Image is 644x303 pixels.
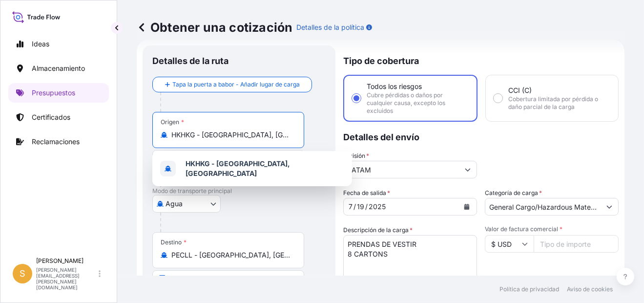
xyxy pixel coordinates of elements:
span: CCI (C) [508,86,532,95]
button: Mostrar sugerencias [459,161,477,178]
span: Agua [166,199,183,209]
span: Tapa la puerta a babor - Añadir lugar de carga [172,80,300,89]
input: Destino [171,250,292,260]
font: Origen [161,118,179,126]
font: División [343,152,365,159]
p: Aviso de cookies [567,285,613,293]
p: Detalles de la política [296,22,364,32]
span: Cobertura limitada por pérdida o daño parcial de la carga [508,95,610,111]
span: Todos los riesgos [367,82,422,91]
p: Detalles de la ruta [152,55,229,67]
button: Mostrar sugerencias [601,198,618,216]
font: Descripción de la carga [343,226,409,234]
p: Certificados [32,112,70,122]
font: Categoría de carga [485,189,538,196]
font: Fecha de salida [343,189,386,196]
p: Modo de transporte principal [152,187,326,195]
button: Seleccionar transporte [152,195,221,213]
div: día [356,201,365,213]
p: Ideas [32,39,49,49]
div: / [353,201,356,213]
input: Origen [171,130,292,140]
font: Destino [161,238,182,246]
p: Almacenamiento [32,64,85,73]
font: Obtener una cotización [150,20,292,35]
button: Calendario [459,199,475,215]
input: Seleccione un tipo de mercancía [485,198,601,216]
p: [PERSON_NAME] [36,257,97,265]
div: / [365,201,368,213]
div: año [368,201,387,213]
div: Show suggestions [152,151,352,186]
p: Presupuestos [32,88,75,98]
p: Política de privacidad [499,285,559,293]
textarea: PRENDAS DE VESTIR 8 CARTONS [343,235,477,282]
p: Tipo de cobertura [343,45,619,75]
input: Tipo de importe [534,235,619,253]
input: Texto que aparecerá en el certificado [152,270,304,288]
input: Texto que aparecerá en el certificado [152,150,304,168]
p: Reclamaciones [32,137,80,147]
input: Escriba para buscar división [344,161,459,178]
b: HKHKG - [GEOGRAPHIC_DATA], [GEOGRAPHIC_DATA] [186,159,290,177]
span: Cubre pérdidas o daños por cualquier causa, excepto los excluidos [367,91,469,115]
div: mes [348,201,353,213]
font: Valor de factura comercial [485,225,558,233]
span: S [20,269,25,279]
p: [PERSON_NAME][EMAIL_ADDRESS][PERSON_NAME][DOMAIN_NAME] [36,267,97,290]
p: Detalles del envío [343,122,619,151]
